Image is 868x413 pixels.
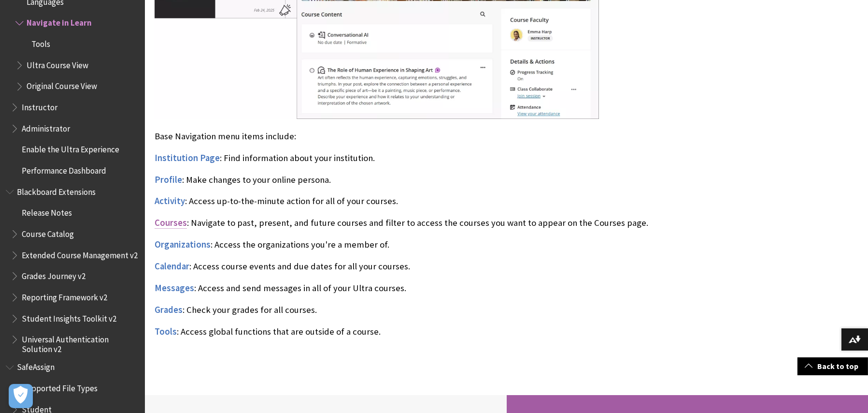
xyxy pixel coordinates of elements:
span: Release Notes [22,205,72,218]
p: : Check your grades for all courses. [155,304,715,316]
span: Navigate in Learn [27,15,92,28]
a: Grades [155,304,183,316]
p: : Navigate to past, present, and future courses and filter to access the courses you want to appe... [155,217,715,229]
p: : Access course events and due dates for all your courses. [155,260,715,273]
p: Base Navigation menu items include: [155,130,715,143]
a: Messages [155,282,194,294]
span: Reporting Framework v2 [22,289,107,302]
span: Administrator [22,120,70,133]
span: Performance Dashboard [22,162,106,176]
a: Activity [155,195,185,207]
span: Extended Course Management v2 [22,247,138,260]
a: Organizations [155,239,211,251]
p: : Make changes to your online persona. [155,174,715,186]
a: Tools [155,326,177,338]
span: Original Course View [27,78,97,91]
span: Activity [155,195,185,206]
p: : Access and send messages in all of your Ultra courses. [155,282,715,295]
nav: Book outline for Blackboard Extensions [6,184,139,354]
span: Tools [31,36,50,49]
span: Tools [155,326,177,337]
span: Grades Journey v2 [22,268,85,281]
span: Ultra Course View [27,57,88,70]
span: Blackboard Extensions [17,184,96,197]
span: Organizations [155,239,211,250]
span: Enable the Ultra Experience [22,142,119,155]
span: Universal Authentication Solution v2 [22,331,138,354]
span: Grades [155,304,183,315]
a: Back to top [797,357,868,375]
span: SafeAssign [17,359,55,372]
button: Open Preferences [9,384,33,408]
span: Supported File Types [22,380,98,393]
span: Student Insights Toolkit v2 [22,310,116,324]
span: Course Catalog [22,226,74,239]
a: Courses [155,217,187,229]
a: Profile [155,174,182,186]
span: Instructor [22,99,57,112]
p: : Access up-to-the-minute action for all of your courses. [155,195,715,207]
p: : Access the organizations you're a member of. [155,238,715,251]
a: Calendar [155,261,189,272]
a: Institution Page [155,152,220,164]
p: : Access global functions that are outside of a course. [155,325,715,338]
p: : Find information about your institution. [155,152,715,164]
span: Institution Page [155,152,220,163]
span: Calendar [155,261,189,272]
